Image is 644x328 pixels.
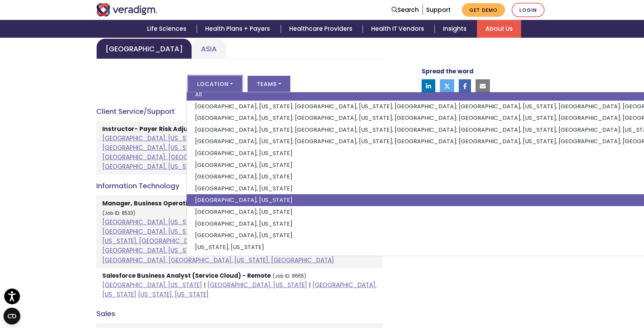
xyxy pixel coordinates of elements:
[422,67,473,75] strong: Spread the word
[309,281,311,289] span: |
[188,76,242,92] button: Location
[102,218,372,264] a: [GEOGRAPHIC_DATA], [US_STATE]; [GEOGRAPHIC_DATA], [US_STATE], [GEOGRAPHIC_DATA]; [GEOGRAPHIC_DATA...
[197,20,281,38] a: Health Plans + Payers
[281,20,363,38] a: Healthcare Providers
[207,281,307,289] a: [GEOGRAPHIC_DATA], [US_STATE]
[435,20,477,38] a: Insights
[96,309,382,318] h4: Sales
[426,6,451,14] a: Support
[96,3,158,16] img: Veradigm logo
[96,38,192,59] a: [GEOGRAPHIC_DATA]
[138,290,209,299] a: [US_STATE], [US_STATE]
[512,3,545,17] a: Login
[477,20,521,38] a: About Us
[102,210,136,217] small: (Job ID: 8533)
[192,38,226,59] a: Asia
[102,125,240,133] strong: Instructor- Payer Risk Adjustment - Remote
[139,20,197,38] a: Life Sciences
[462,3,505,17] a: Get Demo
[4,308,20,325] button: Open CMP widget
[363,20,435,38] a: Health IT Vendors
[102,281,202,289] a: [GEOGRAPHIC_DATA], [US_STATE]
[248,76,290,92] button: Teams
[392,5,419,15] a: Search
[204,281,206,289] span: |
[96,107,382,116] h4: Client Service/Support
[96,182,382,190] h4: Information Technology
[102,271,271,280] strong: Salesforce Business Analyst (Service Cloud) - Remote
[272,273,306,279] small: (Job ID: 8665)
